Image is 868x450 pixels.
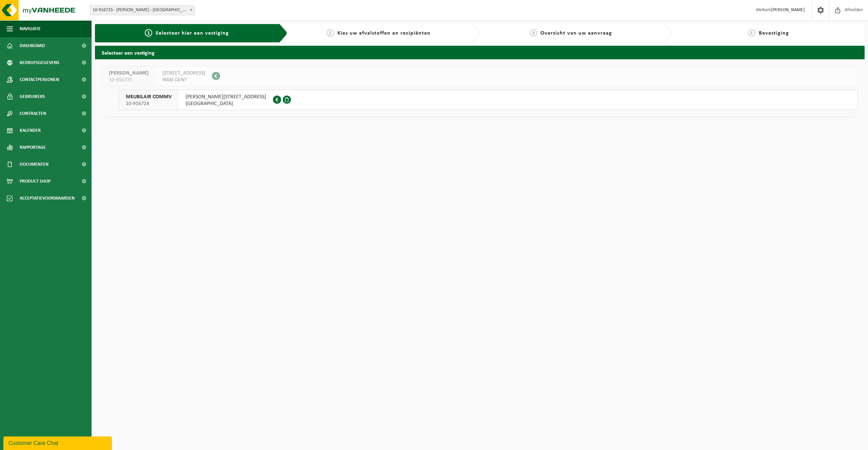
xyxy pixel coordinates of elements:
span: 3 [530,29,537,37]
span: Kies uw afvalstoffen en recipiënten [337,30,431,36]
span: Documenten [20,156,48,173]
span: MEUBILAIR COMMV [126,94,172,100]
span: 4 [748,29,755,37]
span: [PERSON_NAME][STREET_ADDRESS] [185,94,266,100]
span: [GEOGRAPHIC_DATA] [185,100,266,107]
span: Overzicht van uw aanvraag [540,30,612,36]
span: 10-916724 [126,100,172,107]
span: 10-916725 [109,77,149,83]
span: [PERSON_NAME] [109,70,149,77]
strong: [PERSON_NAME] [771,7,805,13]
span: Bevestiging [759,30,789,36]
span: Product Shop [20,173,51,190]
span: Navigatie [20,20,41,37]
span: 1 [145,29,152,37]
span: 10-916725 - VAN DAMME OMER - GENT [90,5,195,15]
span: 2 [327,29,334,37]
h2: Selecteer een vestiging [95,46,865,59]
iframe: chat widget [3,435,113,450]
span: 9000 GENT [162,77,205,83]
span: Contracten [20,105,46,122]
span: Dashboard [20,37,45,54]
span: 10-916725 - VAN DAMME OMER - GENT [90,5,195,15]
span: Selecteer hier een vestiging [156,30,229,36]
span: Bedrijfsgegevens [20,54,59,71]
span: Kalender [20,122,41,139]
span: Gebruikers [20,88,45,105]
span: Acceptatievoorwaarden [20,190,75,207]
span: [STREET_ADDRESS] [162,70,205,77]
span: Contactpersonen [20,71,59,88]
button: MEUBILAIR COMMV 10-916724 [PERSON_NAME][STREET_ADDRESS][GEOGRAPHIC_DATA] [119,90,858,110]
span: Rapportage [20,139,46,156]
